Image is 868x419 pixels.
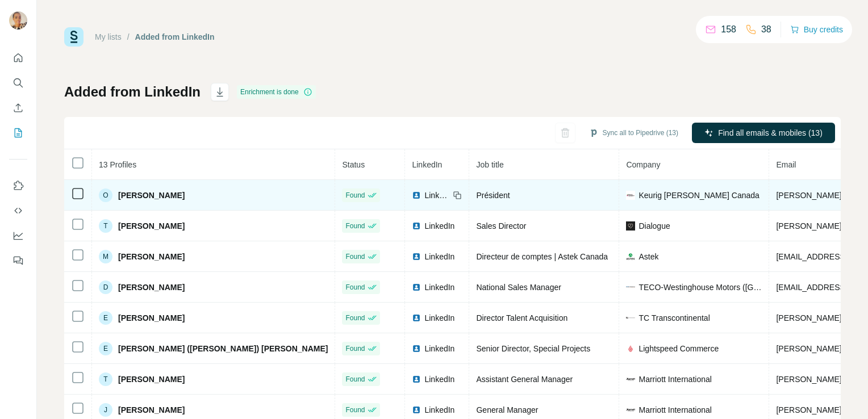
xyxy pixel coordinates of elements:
span: [PERSON_NAME] [118,251,185,262]
span: Found [345,405,365,415]
span: [PERSON_NAME] [118,312,185,324]
span: Keurig [PERSON_NAME] Canada [639,190,759,201]
div: M [99,250,112,263]
div: E [99,311,112,325]
span: Président [476,191,510,200]
h1: Added from LinkedIn [64,83,201,101]
span: [PERSON_NAME] [118,282,185,293]
span: Marriott International [639,404,711,416]
img: LinkedIn logo [412,252,421,261]
span: LinkedIn [424,251,454,262]
span: [PERSON_NAME] ([PERSON_NAME]) [PERSON_NAME] [118,343,328,354]
span: Found [345,313,365,323]
img: LinkedIn logo [412,313,421,322]
p: 158 [721,23,736,36]
img: LinkedIn logo [412,191,421,200]
div: Added from LinkedIn [135,31,215,43]
span: National Sales Manager [476,283,561,292]
span: Directeur de comptes | Astek Canada [476,252,608,261]
div: Enrichment is done [237,85,316,99]
span: Company [626,160,660,169]
span: Director Talent Acquisition [476,313,567,322]
div: T [99,219,112,233]
img: company-logo [626,344,635,353]
p: 38 [761,23,771,36]
button: Enrich CSV [9,98,27,118]
span: TC Transcontinental [639,312,710,324]
button: Dashboard [9,225,27,246]
span: General Manager [476,405,538,414]
button: Quick start [9,48,27,68]
img: LinkedIn logo [412,221,421,231]
span: Status [342,160,365,169]
img: LinkedIn logo [412,375,421,384]
span: [PERSON_NAME] [118,220,185,232]
button: Sync all to Pipedrive (13) [581,124,686,141]
span: LinkedIn [424,404,454,416]
img: company-logo [626,317,635,319]
img: Avatar [9,11,27,30]
img: LinkedIn logo [412,344,421,353]
span: LinkedIn [424,190,449,201]
button: Feedback [9,250,27,271]
span: Found [345,221,365,231]
span: Assistant General Manager [476,375,573,384]
span: LinkedIn [412,160,442,169]
div: J [99,403,112,417]
span: LinkedIn [424,282,454,293]
span: [PERSON_NAME] [118,374,185,385]
span: LinkedIn [424,312,454,324]
img: company-logo [626,283,635,292]
div: D [99,280,112,294]
span: Found [345,343,365,354]
button: Buy credits [790,22,843,37]
li: / [127,31,130,43]
img: LinkedIn logo [412,283,421,292]
span: LinkedIn [424,220,454,232]
button: Use Surfe API [9,200,27,221]
span: 13 Profiles [99,160,136,169]
span: LinkedIn [424,374,454,385]
span: Astek [639,251,658,262]
span: Found [345,190,365,200]
img: company-logo [626,252,635,261]
button: Search [9,73,27,93]
span: Found [345,252,365,262]
span: Sales Director [476,221,526,231]
img: company-logo [626,405,635,414]
span: Marriott International [639,374,711,385]
button: Use Surfe on LinkedIn [9,175,27,196]
div: E [99,342,112,355]
span: LinkedIn [424,343,454,354]
a: My lists [95,32,122,41]
div: T [99,372,112,386]
span: TECO-Westinghouse Motors ([GEOGRAPHIC_DATA]) Inc. [639,282,762,293]
span: Job title [476,160,503,169]
span: [PERSON_NAME] [118,190,185,201]
img: company-logo [626,221,635,231]
span: [PERSON_NAME] [118,404,185,416]
img: company-logo [626,375,635,384]
span: Email [776,160,796,169]
img: company-logo [626,191,635,200]
span: Dialogue [639,220,670,232]
span: Find all emails & mobiles (13) [718,127,823,139]
button: Find all emails & mobiles (13) [692,123,835,143]
span: Lightspeed Commerce [639,343,719,354]
button: My lists [9,123,27,143]
span: Senior Director, Special Projects [476,344,590,353]
span: Found [345,374,365,384]
div: O [99,188,112,202]
img: LinkedIn logo [412,405,421,414]
img: Surfe Logo [64,27,84,47]
span: Found [345,282,365,292]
